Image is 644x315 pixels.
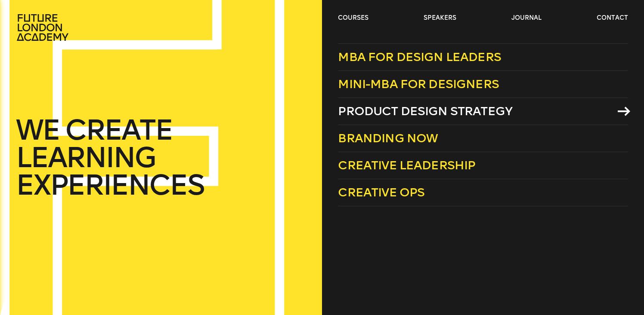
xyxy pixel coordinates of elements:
[338,179,628,206] a: Creative Ops
[424,14,456,22] a: speakers
[338,104,512,118] span: Product Design Strategy
[338,71,628,98] a: Mini-MBA for Designers
[338,131,438,145] span: Branding Now
[338,43,628,71] a: MBA for Design Leaders
[338,77,499,91] span: Mini-MBA for Designers
[511,14,542,22] a: journal
[338,185,424,199] span: Creative Ops
[338,50,501,64] span: MBA for Design Leaders
[338,125,628,152] a: Branding Now
[338,98,628,125] a: Product Design Strategy
[338,152,628,179] a: Creative Leadership
[597,14,628,22] a: contact
[338,14,368,22] a: courses
[338,158,475,172] span: Creative Leadership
